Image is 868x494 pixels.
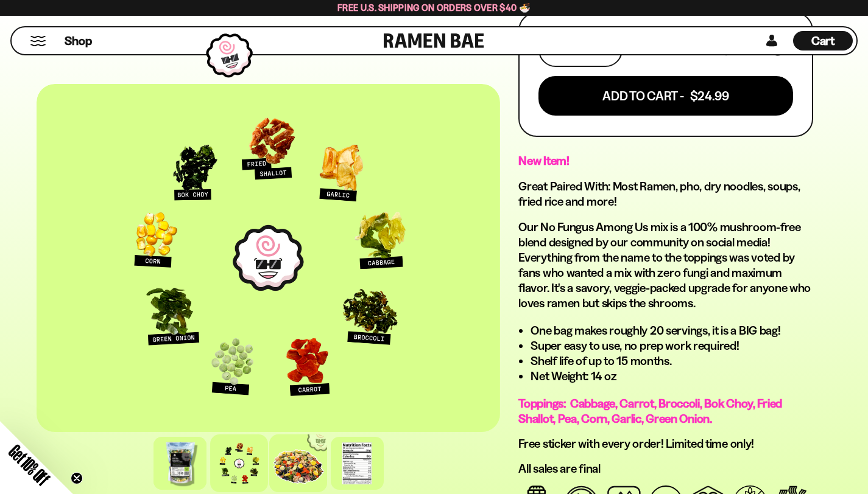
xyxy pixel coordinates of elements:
[518,220,813,311] p: Our No Fungus Among Us mix is a 100% mushroom-free blend designed by our community on social medi...
[811,33,835,48] span: Cart
[518,153,569,168] strong: New Item!
[531,338,813,353] li: Super easy to use, no prep work required!
[531,353,813,369] li: Shelf life of up to 15 months.
[538,76,793,116] button: Add To Cart - $24.99
[531,369,813,384] li: Net Weight: 14 oz
[531,323,813,338] li: One bag makes roughly 20 servings, it is a BIG bag!
[30,36,46,46] button: Mobile Menu Trigger
[518,461,813,476] p: All sales are final
[65,31,92,50] a: Shop
[337,2,531,13] span: Free U.S. Shipping on Orders over $40 🍜
[5,441,53,489] span: Get 10% Off
[71,472,83,484] button: Close teaser
[518,396,782,426] span: Toppings: Cabbage, Carrot, Broccoli, Bok Choy, Fried Shallot, Pea, Corn, Garlic, Green Onion.
[518,436,754,451] span: Free sticker with every order! Limited time only!
[518,179,813,209] h2: Great Paired With: Most Ramen, pho, dry noodles, soups, fried rice and more!
[793,27,853,54] a: Cart
[65,33,92,49] span: Shop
